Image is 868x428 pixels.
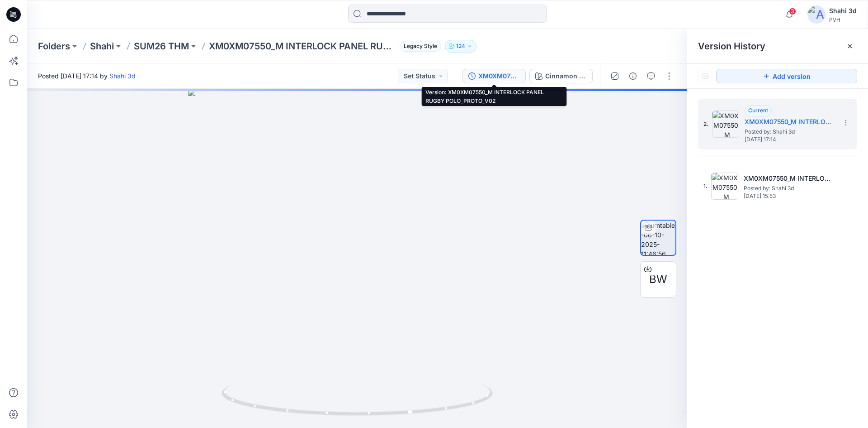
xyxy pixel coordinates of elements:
[698,41,765,52] span: Version History
[703,182,708,190] span: 1.
[626,69,640,83] button: Details
[698,69,712,83] button: Show Hidden Versions
[716,69,857,83] button: Add version
[462,69,526,83] button: XM0XM07550_M INTERLOCK PANEL RUGBY POLO_PROTO_V02
[445,40,476,53] button: 124
[478,71,520,81] div: XM0XM07550_M INTERLOCK PANEL RUGBY POLO_PROTO_V02
[456,41,465,51] p: 124
[641,221,675,255] img: turntable-06-10-2025-11:46:56
[134,40,189,53] a: SUM26 THM
[748,107,768,114] span: Current
[396,40,441,53] button: Legacy Style
[744,173,834,184] h5: XM0XM07550_M INTERLOCK PANEL RUGBY POLO_PROTO_V01
[90,40,114,53] a: Shahi
[789,8,796,15] span: 3
[745,116,835,127] h5: XM0XM07550_M INTERLOCK PANEL RUGBY POLO_PROTO_V02
[829,16,857,23] div: PVH
[846,43,854,50] button: Close
[400,41,441,52] span: Legacy Style
[712,111,739,138] img: XM0XM07550_M INTERLOCK PANEL RUGBY POLO_PROTO_V02
[745,127,835,136] span: Posted by: Shahi 3d
[649,271,667,288] span: BW
[807,5,826,24] img: avatar
[744,193,834,199] span: [DATE] 15:53
[711,173,738,200] img: XM0XM07550_M INTERLOCK PANEL RUGBY POLO_PROTO_V01
[744,184,834,193] span: Posted by: Shahi 3d
[209,40,396,53] p: XM0XM07550_M INTERLOCK PANEL RUGBY POLO
[745,136,835,143] span: [DATE] 17:14
[529,69,593,83] button: Cinnamon Russet/ Rich Cream - 0BJ
[109,72,136,80] a: Shahi 3d
[829,5,857,16] div: Shahi 3d
[545,71,587,81] div: Cinnamon Russet/ Rich Cream - 0BJ
[38,71,136,81] span: Posted [DATE] 17:14 by
[703,120,708,128] span: 2.
[38,40,70,53] a: Folders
